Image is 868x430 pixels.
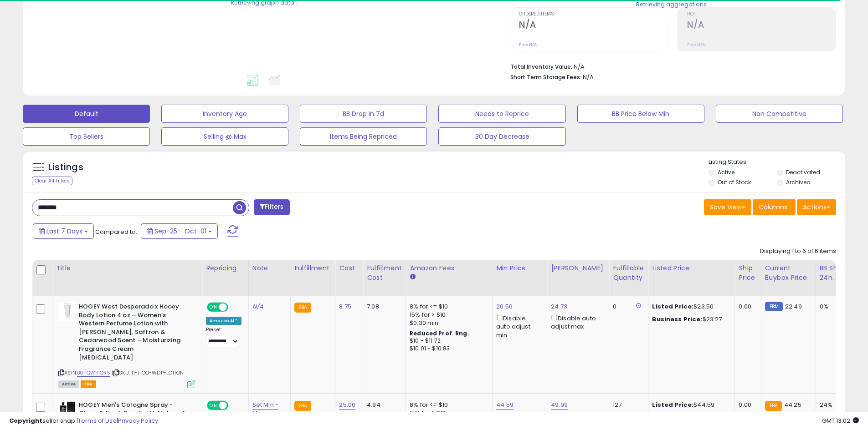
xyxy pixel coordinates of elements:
span: OFF [227,304,241,311]
button: Last 7 Days [33,223,94,239]
span: Last 7 Days [46,227,82,236]
a: 20.56 [496,302,513,311]
a: B0FQWR1QR5 [77,369,110,377]
img: 41lwEGmnPgL._SL40_.jpg [58,401,77,419]
span: | SKU: TI-HOO-WDP-LOTION [112,369,184,376]
span: 2025-10-9 13:02 GMT [822,416,859,425]
div: Disable auto adjust max [551,313,602,331]
label: Active [718,168,734,176]
a: 24.73 [551,302,567,311]
a: 25.00 [339,400,355,410]
div: 8% for <= $10 [410,303,485,311]
button: Inventory Age [161,105,288,123]
button: Top Sellers [23,127,150,146]
span: All listings currently available for purchase on Amazon [58,380,79,388]
span: FBA [81,380,96,388]
label: Deactivated [786,168,820,176]
button: Default [23,105,150,123]
a: N/A [252,302,263,311]
div: $23.27 [652,315,728,324]
button: Selling @ Max [161,127,288,146]
div: Ship Price [739,263,757,283]
div: ASIN: [58,303,195,387]
small: FBA [765,401,782,411]
small: FBM [765,302,783,311]
div: BB Share 24h. [820,263,853,283]
div: $0.30 min [410,319,485,327]
span: 22.49 [785,302,802,311]
h5: Listings [48,161,83,174]
div: Clear All Filters [32,177,72,185]
div: $10 - $11.72 [410,337,485,345]
div: Disable auto adjust min [496,313,540,339]
span: ON [208,401,219,409]
a: 44.59 [496,400,514,410]
div: [PERSON_NAME] [551,263,605,273]
p: Listing States: [709,158,845,167]
div: 4.94 [367,401,399,409]
div: Listed Price [652,263,731,273]
div: Cost [339,263,359,273]
div: Fulfillment [294,263,331,273]
span: 44.25 [784,400,801,409]
a: 49.99 [551,400,568,410]
div: Current Buybox Price [765,263,812,283]
label: Archived [786,178,811,186]
div: seller snap | | [9,417,158,425]
div: Repricing [206,263,245,273]
div: Note [252,263,287,273]
span: Columns [759,202,787,212]
div: Amazon Fees [410,263,488,273]
div: 7.08 [367,303,399,311]
small: FBA [294,303,311,313]
small: Amazon Fees. [410,273,415,281]
small: FBA [294,401,311,411]
span: Sep-25 - Oct-01 [154,227,206,236]
div: Fulfillable Quantity [613,263,644,283]
img: 31+GX5lVAmL._SL40_.jpg [58,303,77,321]
div: 15% for > $10 [410,311,485,319]
button: 30 Day Decrease [438,127,565,146]
a: Terms of Use [78,416,117,425]
button: Save View [704,199,751,215]
b: Reduced Prof. Rng. [410,329,469,337]
div: Preset: [206,327,241,347]
span: Compared to: [95,228,137,236]
div: $10.01 - $10.83 [410,345,485,353]
button: BB Drop in 7d [300,105,427,123]
a: 8.75 [339,302,351,311]
div: 0% [820,303,850,311]
span: ON [208,304,219,311]
button: Items Being Repriced [300,127,427,146]
strong: Copyright [9,416,42,425]
div: Fulfillment Cost [367,263,402,283]
button: Non Competitive [716,105,843,123]
button: BB Price Below Min [577,105,704,123]
button: Sep-25 - Oct-01 [141,223,218,239]
div: Min Price [496,263,543,273]
div: Displaying 1 to 6 of 6 items [760,247,836,256]
div: 24% [820,401,850,409]
b: HOOEY West Desperado x Hooey Body Lotion 4 oz – Women’s Western Perfume Lotion with [PERSON_NAME]... [79,303,190,364]
div: Amazon AI * [206,317,241,325]
div: 0.00 [739,303,754,311]
a: Privacy Policy [118,416,158,425]
div: 0 [613,303,641,311]
div: 127 [613,401,641,409]
b: Business Price: [652,315,702,324]
button: Filters [254,199,289,215]
button: Needs to Reprice [438,105,565,123]
label: Out of Stock [718,178,751,186]
div: $23.50 [652,303,728,311]
b: Listed Price: [652,302,693,311]
button: Columns [753,199,796,215]
div: $44.59 [652,401,728,409]
div: 8% for <= $10 [410,401,485,409]
b: Listed Price: [652,400,693,409]
div: Title [56,263,198,273]
button: Actions [797,199,836,215]
div: 0.00 [739,401,754,409]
